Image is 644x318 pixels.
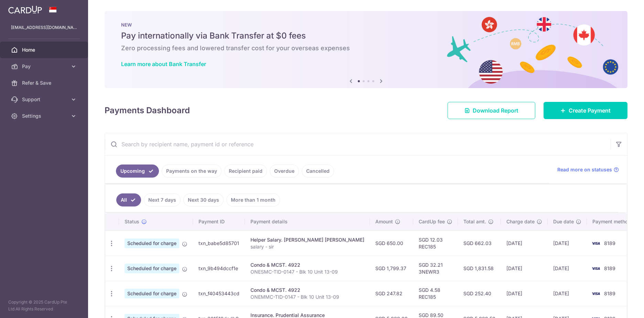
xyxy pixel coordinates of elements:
a: Learn more about Bank Transfer [121,61,206,67]
th: Payment ID [193,213,245,231]
td: txn_f40453443cd [193,281,245,306]
span: CardUp fee [419,218,445,225]
h5: Pay internationally via Bank Transfer at $0 fees [121,30,611,41]
span: Pay [22,63,67,70]
h4: Payments Dashboard [105,104,190,117]
span: Refer & Save [22,79,67,86]
div: Condo & MCST. 4922 [250,287,364,294]
span: Create Payment [569,106,611,115]
span: Total amt. [463,218,486,225]
td: [DATE] [548,281,587,306]
td: [DATE] [548,256,587,281]
a: Next 7 days [144,193,181,206]
span: Status [125,218,139,225]
td: [DATE] [548,231,587,256]
img: Bank Card [589,264,603,273]
td: txn_9b494dccf1e [193,256,245,281]
td: SGD 252.40 [458,281,501,306]
td: SGD 4.58 REC185 [413,281,458,306]
span: Due date [553,218,574,225]
h6: Zero processing fees and lowered transfer cost for your overseas expenses [121,44,611,52]
span: 8189 [604,240,615,246]
span: Settings [22,113,67,119]
img: Bank transfer banner [105,11,627,88]
a: Read more on statuses [557,166,619,173]
div: Condo & MCST. 4922 [250,262,364,268]
a: Download Report [448,102,535,119]
td: SGD 247.82 [370,281,413,306]
span: Amount [375,218,393,225]
a: Cancelled [302,165,334,178]
a: Next 30 days [183,193,224,206]
span: Help [15,5,30,11]
td: SGD 650.00 [370,231,413,256]
span: Scheduled for charge [125,238,179,248]
td: SGD 12.03 REC185 [413,231,458,256]
span: Scheduled for charge [125,289,179,298]
a: Upcoming [116,165,159,178]
span: Download Report [473,106,518,115]
input: Search by recipient name, payment id or reference [105,133,611,155]
td: SGD 32.21 3NEWR3 [413,256,458,281]
p: salary - sir [250,243,364,250]
a: Create Payment [544,102,627,119]
td: SGD 1,799.37 [370,256,413,281]
div: Helper Salary. [PERSON_NAME] [PERSON_NAME] [250,236,364,243]
span: Support [22,96,67,103]
a: Payments on the way [162,165,222,178]
p: [EMAIL_ADDRESS][DOMAIN_NAME] [11,24,77,31]
th: Payment details [245,213,370,231]
td: SGD 1,831.58 [458,256,501,281]
a: Overdue [270,165,299,178]
td: txn_babe5d85701 [193,231,245,256]
img: Bank Card [589,239,603,247]
img: CardUp [8,6,42,14]
span: Charge date [506,218,535,225]
td: [DATE] [501,256,548,281]
a: Recipient paid [224,165,267,178]
a: More than 1 month [226,193,280,206]
p: ONEMMC-TID-0147 - Blk 10 Unit 13-09 [250,294,364,300]
p: NEW [121,22,611,28]
span: 8189 [604,265,615,271]
span: Home [22,46,67,53]
th: Payment method [587,213,639,231]
a: All [116,193,141,206]
td: [DATE] [501,231,548,256]
img: Bank Card [589,289,603,298]
p: ONESMC-TID-0147 - Blk 10 Unit 13-09 [250,268,364,275]
span: Scheduled for charge [125,264,179,273]
span: Read more on statuses [557,166,612,173]
span: 8189 [604,290,615,296]
td: [DATE] [501,281,548,306]
td: SGD 662.03 [458,231,501,256]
